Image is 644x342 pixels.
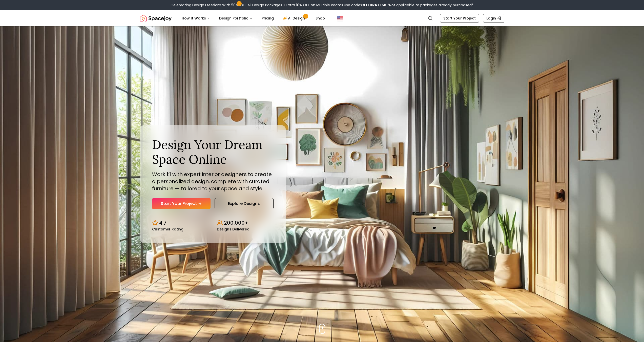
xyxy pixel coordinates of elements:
h1: Design Your Dream Space Online [152,137,274,166]
span: Use code: [344,3,386,8]
span: *Not applicable to packages already purchased* [386,3,473,8]
nav: Main [178,13,329,23]
button: Design Portfolio [215,13,257,23]
small: Designs Delivered [217,227,250,231]
div: Celebrating Design Freedom With 50% OFF All Design Packages + Extra 10% OFF on Multiple Rooms. [171,3,473,8]
nav: Global [140,10,504,26]
a: Pricing [258,13,278,23]
a: Start Your Project [152,198,211,209]
p: 200,000+ [224,219,248,226]
div: Design stats [152,215,274,231]
button: How It Works [178,13,214,23]
img: Spacejoy Logo [140,13,172,23]
p: Work 1:1 with expert interior designers to create a personalized design, complete with curated fu... [152,171,274,192]
a: Login [483,14,504,23]
small: Customer Rating [152,227,183,231]
a: Spacejoy [140,13,172,23]
p: 4.7 [159,219,167,226]
b: CELEBRATE50 [361,3,386,8]
a: Start Your Project [440,14,479,23]
img: United States [337,15,343,21]
a: Shop [311,13,329,23]
a: AI Design [279,13,310,23]
a: Explore Designs [215,198,274,209]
